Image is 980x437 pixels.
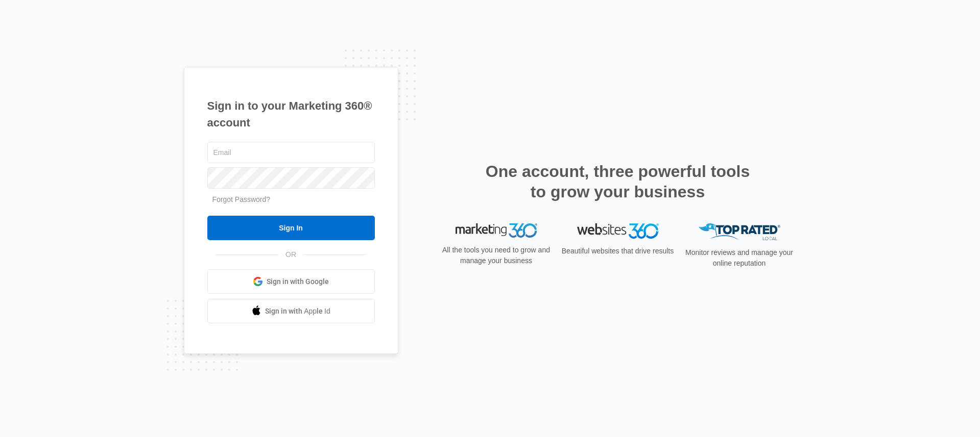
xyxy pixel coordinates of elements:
[577,223,659,238] img: Websites 360
[699,223,780,240] img: Top Rated Local
[483,161,753,202] h2: One account, three powerful tools to grow your business
[267,276,329,287] span: Sign in with Google
[265,306,330,317] span: Sign in with Apple Id
[561,246,675,256] p: Beautiful websites that drive results
[207,142,375,163] input: Email
[212,195,271,203] a: Forgot Password?
[207,97,375,131] h1: Sign in to your Marketing 360® account
[682,247,797,269] p: Monitor reviews and manage your online reputation
[456,223,537,238] img: Marketing 360
[207,299,375,323] a: Sign in with Apple Id
[207,269,375,294] a: Sign in with Google
[439,245,554,266] p: All the tools you need to grow and manage your business
[278,249,303,260] span: OR
[207,216,375,240] input: Sign In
